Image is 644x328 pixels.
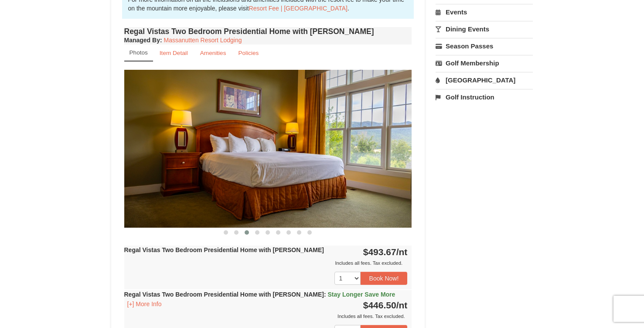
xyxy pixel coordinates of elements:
span: : [324,291,326,298]
a: Golf Membership [436,55,533,71]
a: Season Passes [436,38,533,54]
small: Photos [129,49,148,56]
a: Massanutten Resort Lodging [164,37,242,44]
span: Stay Longer Save More [328,291,395,298]
a: Photos [124,44,153,61]
a: Amenities [194,44,232,61]
a: Resort Fee | [GEOGRAPHIC_DATA] [249,5,348,12]
a: Policies [232,44,264,61]
strong: Regal Vistas Two Bedroom Presidential Home with [PERSON_NAME] [124,246,324,253]
div: Includes all fees. Tax excluded. [124,312,408,321]
strong: $493.67 [363,247,408,257]
div: Includes all fees. Tax excluded. [124,259,408,267]
strong: : [124,37,162,44]
span: $446.50 [363,300,396,310]
a: Golf Instruction [436,89,533,105]
a: Item Detail [154,44,194,61]
button: Book Now! [361,272,408,285]
span: /nt [396,300,408,310]
small: Amenities [200,50,226,56]
a: Dining Events [436,21,533,37]
a: [GEOGRAPHIC_DATA] [436,72,533,88]
small: Item Detail [160,50,188,56]
button: [+] More Info [124,299,165,309]
img: 18876286-339-7b9669bc.jpg [124,70,412,227]
a: Events [436,4,533,20]
strong: Regal Vistas Two Bedroom Presidential Home with [PERSON_NAME] [124,291,395,298]
small: Policies [238,50,259,56]
h4: Regal Vistas Two Bedroom Presidential Home with [PERSON_NAME] [124,27,412,36]
span: /nt [396,247,408,257]
span: Managed By [124,37,160,44]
